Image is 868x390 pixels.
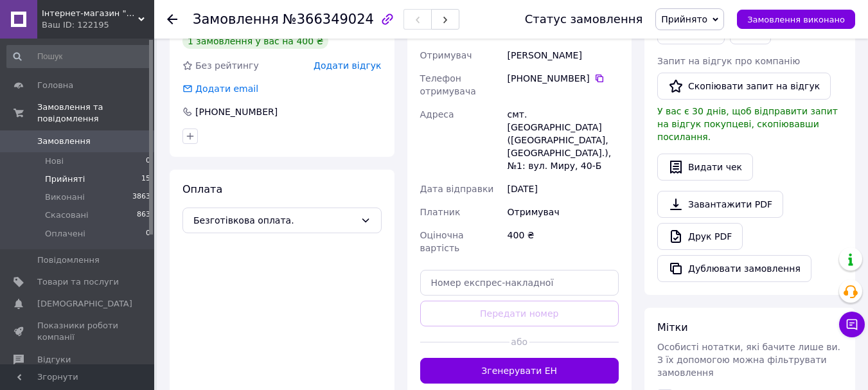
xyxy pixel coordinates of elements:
[525,13,643,26] div: Статус замовлення
[509,335,529,348] span: або
[194,82,260,95] div: Додати email
[37,298,132,310] span: [DEMOGRAPHIC_DATA]
[661,14,707,24] span: Прийнято
[505,224,621,260] div: 400 ₴
[132,191,150,203] span: 3863
[195,60,259,71] span: Без рейтингу
[137,209,150,221] span: 863
[45,209,89,221] span: Скасовані
[37,136,91,147] span: Замовлення
[283,12,374,27] span: №366349024
[146,228,150,240] span: 0
[657,321,688,333] span: Мітки
[657,342,840,378] span: Особисті нотатки, які бачите лише ви. З їх допомогою можна фільтрувати замовлення
[37,102,154,125] span: Замовлення та повідомлення
[182,33,328,49] div: 1 замовлення у вас на 400 ₴
[37,254,100,266] span: Повідомлення
[181,82,260,95] div: Додати email
[37,354,71,366] span: Відгуки
[37,80,73,91] span: Головна
[45,228,85,240] span: Оплачені
[193,213,355,227] span: Безготівкова оплата.
[141,173,150,185] span: 15
[146,155,150,167] span: 0
[420,230,464,253] span: Оціночна вартість
[839,312,865,337] button: Чат з покупцем
[420,109,454,120] span: Адреса
[45,155,64,167] span: Нові
[420,358,619,384] button: Згенерувати ЕН
[737,10,855,29] button: Замовлення виконано
[657,154,753,181] button: Видати чек
[45,173,85,185] span: Прийняті
[37,276,119,288] span: Товари та послуги
[182,183,222,195] span: Оплата
[657,73,831,100] button: Скопіювати запит на відгук
[45,191,85,203] span: Виконані
[420,184,494,194] span: Дата відправки
[505,177,621,200] div: [DATE]
[37,320,119,343] span: Показники роботи компанії
[657,56,800,66] span: Запит на відгук про компанію
[747,15,845,24] span: Замовлення виконано
[505,103,621,177] div: смт. [GEOGRAPHIC_DATA] ([GEOGRAPHIC_DATA], [GEOGRAPHIC_DATA].), №1: вул. Миру, 40-Б
[657,106,838,142] span: У вас є 30 днів, щоб відправити запит на відгук покупцеві, скопіювавши посилання.
[314,60,381,71] span: Додати відгук
[42,19,154,31] div: Ваш ID: 122195
[194,105,279,118] div: [PHONE_NUMBER]
[420,270,619,296] input: Номер експрес-накладної
[420,207,461,217] span: Платник
[505,44,621,67] div: [PERSON_NAME]
[657,191,783,218] a: Завантажити PDF
[657,255,811,282] button: Дублювати замовлення
[505,200,621,224] div: Отримувач
[657,223,743,250] a: Друк PDF
[6,45,152,68] input: Пошук
[193,12,279,27] span: Замовлення
[508,72,619,85] div: [PHONE_NUMBER]
[42,8,138,19] span: Інтернет-магазин "Скарби Сходу" - якісні товари із Японії та Кореї
[420,73,476,96] span: Телефон отримувача
[167,13,177,26] div: Повернутися назад
[420,50,472,60] span: Отримувач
